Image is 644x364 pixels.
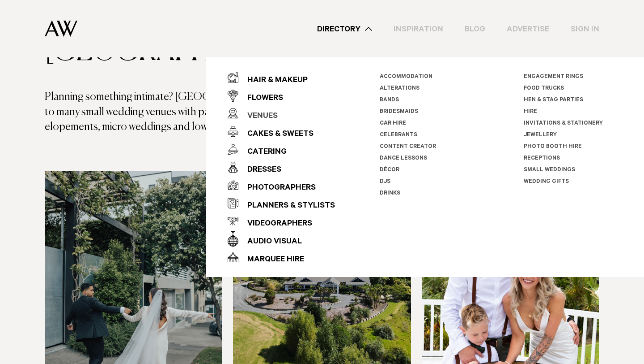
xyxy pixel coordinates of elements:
[228,87,335,104] a: Flowers
[238,251,304,269] div: Marquee Hire
[524,121,603,127] a: Invitations & Stationery
[524,109,537,115] a: Hire
[380,74,432,80] a: Accommodation
[524,97,583,104] a: Hen & Stag Parties
[228,69,335,87] a: Hair & Makeup
[228,230,335,248] a: Audio Visual
[238,215,312,233] div: Videographers
[238,179,316,197] div: Photographers
[380,121,406,127] a: Car Hire
[228,194,335,212] a: Planners & Stylists
[228,122,335,140] a: Cakes & Sweets
[496,23,560,35] a: Advertise
[228,104,335,122] a: Venues
[228,176,335,194] a: Photographers
[380,191,400,197] a: Drinks
[228,212,335,230] a: Videographers
[454,23,496,35] a: Blog
[380,109,418,115] a: Bridesmaids
[238,108,278,126] div: Venues
[560,23,610,35] a: Sign In
[524,74,583,80] a: Engagement Rings
[524,156,560,162] a: Receptions
[380,167,399,173] a: Décor
[238,161,281,179] div: Dresses
[524,86,564,92] a: Food Trucks
[380,132,417,139] a: Celebrants
[380,144,436,150] a: Content Creator
[238,197,335,215] div: Planners & Stylists
[524,144,582,150] a: Photo Booth Hire
[380,86,419,92] a: Alterations
[238,143,287,161] div: Catering
[524,167,575,173] a: Small Weddings
[228,140,335,158] a: Catering
[238,233,302,251] div: Audio Visual
[238,72,308,90] div: Hair & Makeup
[380,97,399,104] a: Bands
[306,23,383,35] a: Directory
[228,248,335,266] a: Marquee Hire
[45,90,322,135] p: Planning something intimate? [GEOGRAPHIC_DATA] is home to many small wedding venues with packages...
[524,132,557,139] a: Jewellery
[45,20,77,37] img: Auckland Weddings Logo
[380,179,390,185] a: DJs
[524,179,569,185] a: Wedding Gifts
[228,158,335,176] a: Dresses
[380,156,427,162] a: Dance Lessons
[383,23,454,35] a: Inspiration
[238,90,283,108] div: Flowers
[238,126,314,143] div: Cakes & Sweets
